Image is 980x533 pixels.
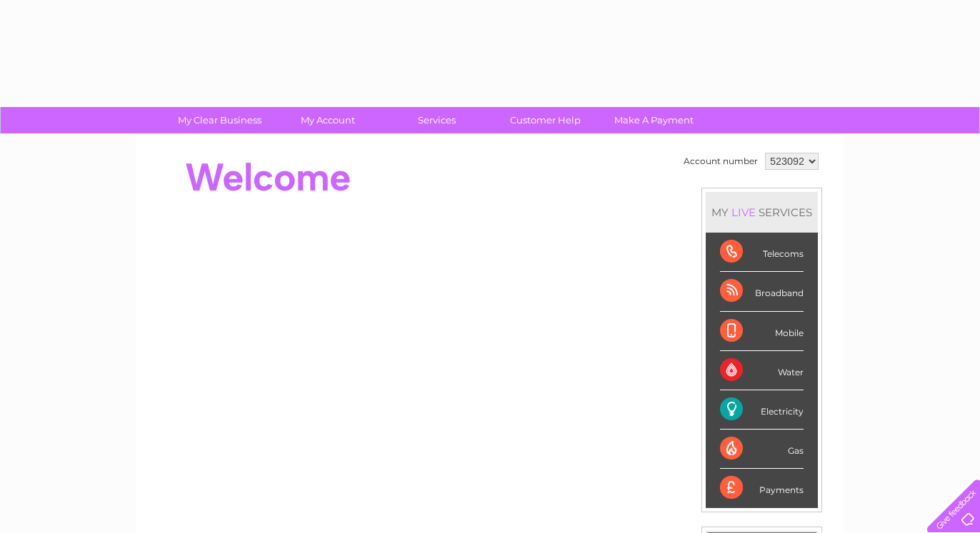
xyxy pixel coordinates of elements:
[720,312,804,351] div: Mobile
[720,233,804,272] div: Telecoms
[720,272,804,311] div: Broadband
[595,107,713,133] a: Make A Payment
[486,107,604,133] a: Customer Help
[269,107,387,133] a: My Account
[680,149,761,173] td: Account number
[720,351,804,390] div: Water
[720,469,804,507] div: Payments
[378,107,496,133] a: Services
[720,390,804,430] div: Electricity
[706,192,818,233] div: MY SERVICES
[729,205,759,219] div: LIVE
[720,430,804,469] div: Gas
[161,107,279,133] a: My Clear Business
